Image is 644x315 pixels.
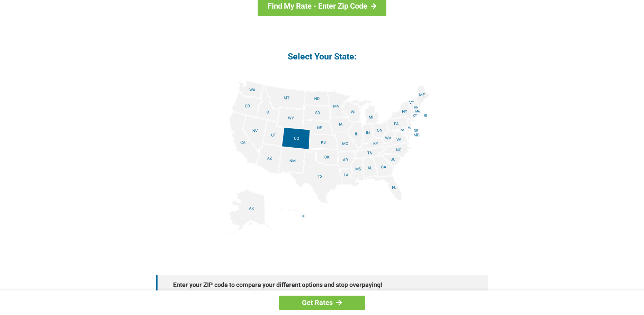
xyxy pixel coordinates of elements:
strong: Enter your ZIP code to compare your different options and stop overpaying! [173,280,464,290]
h4: Select Your State: [156,51,488,62]
p: You have to be out of your mind to ignore this and keep paying over inflated rates. [173,290,464,299]
a: Get Rates [279,296,365,310]
img: states [214,80,430,236]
